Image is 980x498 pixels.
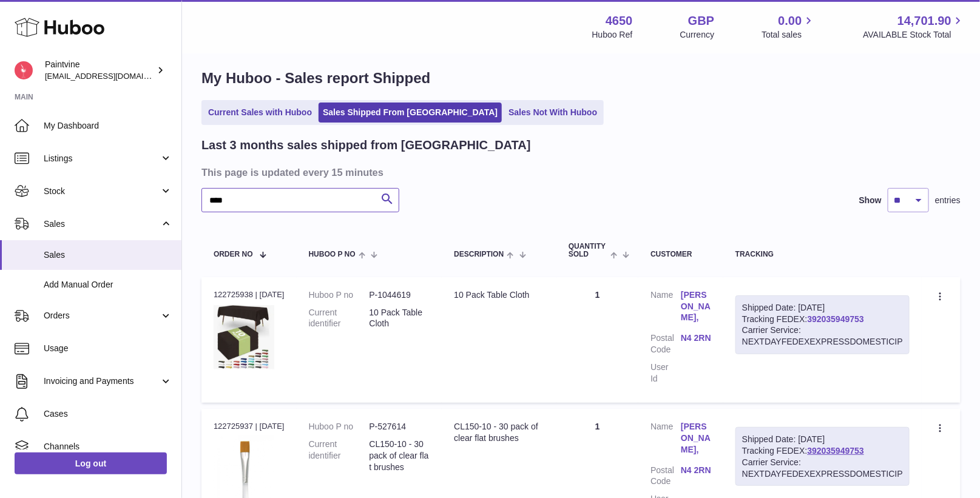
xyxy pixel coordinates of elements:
[569,243,607,258] span: Quantity Sold
[779,13,802,29] span: 0.00
[688,13,714,29] strong: GBP
[214,421,285,432] div: 122725937 | [DATE]
[742,457,903,480] div: Carrier Service: NEXTDAYFEDEXEXPRESSDOMESTICIP
[606,13,633,29] strong: 4650
[369,421,430,432] dd: P-527614
[44,375,160,387] span: Invoicing and Payments
[214,251,253,258] span: Order No
[556,277,638,403] td: 1
[762,29,816,41] span: Total sales
[735,295,910,355] div: Tracking FEDEX:
[45,71,178,81] span: [EMAIL_ADDRESS][DOMAIN_NAME]
[44,343,172,354] span: Usage
[935,195,961,206] span: entries
[44,153,160,164] span: Listings
[651,251,711,258] div: Customer
[808,314,864,324] a: 392035949753
[201,69,961,88] h1: My Huboo - Sales report Shipped
[735,427,910,486] div: Tracking FEDEX:
[309,289,370,301] dt: Huboo P no
[214,304,274,369] img: 1747297223.png
[592,29,633,41] div: Huboo Ref
[681,289,711,324] a: [PERSON_NAME],
[44,218,160,230] span: Sales
[15,61,33,79] img: euan@paintvine.co.uk
[15,453,167,474] a: Log out
[45,59,154,82] div: Paintvine
[762,13,816,41] a: 0.00 Total sales
[735,251,910,258] div: Tracking
[504,103,601,123] a: Sales Not With Huboo
[681,465,711,476] a: N4 2RN
[651,421,681,459] dt: Name
[863,29,965,41] span: AVAILABLE Stock Total
[651,289,681,327] dt: Name
[454,289,544,301] div: 10 Pack Table Cloth
[44,279,172,291] span: Add Manual Order
[369,307,430,330] dd: 10 Pack Table Cloth
[742,434,903,445] div: Shipped Date: [DATE]
[44,186,160,197] span: Stock
[214,289,285,300] div: 122725938 | [DATE]
[863,13,965,41] a: 14,701.90 AVAILABLE Stock Total
[808,446,864,456] a: 392035949753
[651,332,681,355] dt: Postal Code
[681,421,711,456] a: [PERSON_NAME],
[369,439,430,473] dd: CL150-10 - 30 pack of clear flat brushes
[681,332,711,344] a: N4 2RN
[201,166,958,179] h3: This page is updated every 15 minutes
[44,120,172,132] span: My Dashboard
[651,362,681,385] dt: User Id
[309,439,370,473] dt: Current identifier
[319,103,502,123] a: Sales Shipped From [GEOGRAPHIC_DATA]
[44,408,172,420] span: Cases
[309,307,370,330] dt: Current identifier
[44,441,172,453] span: Channels
[309,421,370,432] dt: Huboo P no
[742,302,903,314] div: Shipped Date: [DATE]
[859,195,882,206] label: Show
[454,421,544,444] div: CL150-10 - 30 pack of clear flat brushes
[742,325,903,348] div: Carrier Service: NEXTDAYFEDEXEXPRESSDOMESTICIP
[897,13,951,29] span: 14,701.90
[309,251,356,258] span: Huboo P no
[680,29,715,41] div: Currency
[204,103,316,123] a: Current Sales with Huboo
[454,251,504,258] span: Description
[369,289,430,301] dd: P-1044619
[651,465,681,488] dt: Postal Code
[44,249,172,261] span: Sales
[44,310,160,321] span: Orders
[201,137,531,153] h2: Last 3 months sales shipped from [GEOGRAPHIC_DATA]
